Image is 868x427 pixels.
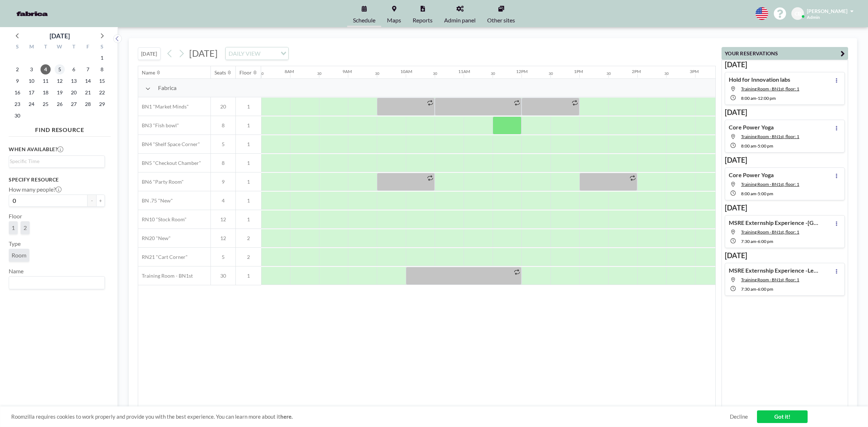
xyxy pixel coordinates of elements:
[725,155,845,165] h3: [DATE]
[236,197,261,204] span: 1
[138,160,201,166] span: BN5 "Checkout Chamber"
[189,48,218,59] span: [DATE]
[211,273,235,279] span: 30
[741,239,756,244] span: 7:30 AM
[12,252,26,259] span: Room
[9,186,61,193] label: How many people?
[9,123,111,133] h4: FIND RESOURCE
[758,239,773,244] span: 6:00 PM
[236,254,261,260] span: 2
[741,286,756,292] span: 7:30 AM
[741,229,799,235] span: Training Room - BN1st, floor: 1
[413,17,433,23] span: Reports
[690,69,699,74] div: 3PM
[574,69,583,74] div: 1PM
[214,69,226,76] div: Seats
[741,143,756,149] span: 8:00 AM
[10,157,101,165] input: Search for option
[9,268,24,275] label: Name
[9,176,105,183] h3: Specify resource
[138,254,188,260] span: RN21 "Cart Corner"
[263,49,276,58] input: Search for option
[83,76,93,86] span: Friday, November 14, 2025
[741,182,799,187] span: Training Room - BN1st, floor: 1
[729,76,790,83] h4: Hold for Innovation labs
[69,76,79,86] span: Thursday, November 13, 2025
[664,71,669,76] div: 30
[97,53,107,63] span: Saturday, November 1, 2025
[10,43,25,52] div: S
[236,179,261,185] span: 1
[236,122,261,129] span: 1
[53,43,67,52] div: W
[83,64,93,74] span: Friday, November 7, 2025
[730,413,748,420] a: Decline
[142,69,155,76] div: Name
[795,10,801,17] span: CB
[138,273,193,279] span: Training Room - BN1st
[9,240,21,247] label: Type
[317,71,322,76] div: 30
[807,8,847,14] span: [PERSON_NAME]
[97,87,107,98] span: Saturday, November 22, 2025
[12,87,22,98] span: Sunday, November 16, 2025
[138,122,179,129] span: BN3 "Fish bowl"
[211,197,235,204] span: 4
[12,7,53,21] img: organization-logo
[236,103,261,110] span: 1
[211,254,235,260] span: 5
[138,179,184,185] span: BN6 "Party Room"
[375,71,379,76] div: 30
[758,143,773,149] span: 5:00 PM
[259,71,264,76] div: 30
[55,76,65,86] span: Wednesday, November 12, 2025
[24,224,27,231] span: 2
[26,76,37,86] span: Monday, November 10, 2025
[741,86,799,91] span: Training Room - BN1st, floor: 1
[239,69,252,76] div: Floor
[41,76,51,86] span: Tuesday, November 11, 2025
[55,64,65,74] span: Wednesday, November 5, 2025
[741,95,756,101] span: 8:00 AM
[26,99,37,109] span: Monday, November 24, 2025
[41,64,51,74] span: Tuesday, November 4, 2025
[729,171,774,179] h4: Core Power Yoga
[729,267,819,274] h4: MSRE Externship Experience -Leeds School of Business
[729,124,774,131] h4: Core Power Yoga
[83,99,93,109] span: Friday, November 28, 2025
[55,99,65,109] span: Wednesday, November 26, 2025
[491,71,495,76] div: 30
[400,69,412,74] div: 10AM
[41,99,51,109] span: Tuesday, November 25, 2025
[227,49,262,58] span: DAILY VIEW
[741,191,756,196] span: 8:00 AM
[741,277,799,282] span: Training Room - BN1st, floor: 1
[158,84,176,91] span: Fabrica
[50,31,70,41] div: [DATE]
[280,413,293,420] a: here.
[758,95,776,101] span: 12:00 PM
[81,43,95,52] div: F
[632,69,641,74] div: 2PM
[211,141,235,148] span: 5
[756,286,758,292] span: -
[12,64,22,74] span: Sunday, November 2, 2025
[12,111,22,121] span: Sunday, November 30, 2025
[9,156,105,167] div: Search for option
[444,17,476,23] span: Admin panel
[211,122,235,129] span: 8
[12,224,15,231] span: 1
[236,273,261,279] span: 1
[236,141,261,148] span: 1
[756,143,758,149] span: -
[285,69,294,74] div: 8AM
[96,195,105,207] button: +
[741,134,799,139] span: Training Room - BN1st, floor: 1
[39,43,53,52] div: T
[342,69,352,74] div: 9AM
[138,141,200,148] span: BN4 "Shelf Space Corner"
[97,76,107,86] span: Saturday, November 15, 2025
[83,87,93,98] span: Friday, November 21, 2025
[458,69,470,74] div: 11AM
[9,277,105,289] div: Search for option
